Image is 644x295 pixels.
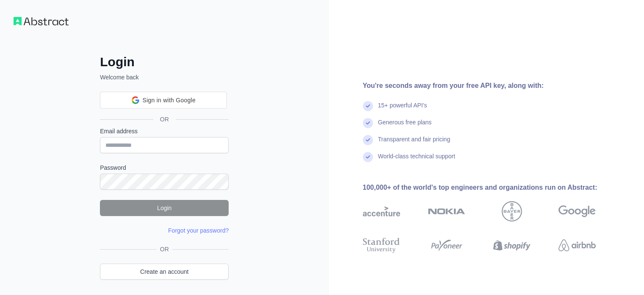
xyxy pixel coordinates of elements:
[558,201,596,222] img: google
[363,135,373,145] img: check mark
[100,54,229,70] h2: Login
[168,227,229,234] a: Forgot your password?
[493,236,531,255] img: shopify
[378,152,456,169] div: World-class technical support
[100,200,229,216] button: Login
[378,101,427,118] div: 15+ powerful API's
[363,152,373,162] img: check mark
[100,73,229,81] p: Welcome back
[100,264,229,280] a: Create an account
[100,127,229,135] label: Email address
[153,115,176,124] span: OR
[363,183,623,193] div: 100,000+ of the world's top engineers and organizations run on Abstract:
[363,101,373,111] img: check mark
[363,118,373,128] img: check mark
[378,118,432,135] div: Generous free plans
[378,135,451,152] div: Transparent and fair pricing
[502,201,522,222] img: bayer
[428,236,465,255] img: payoneer
[14,17,69,25] img: Workflow
[363,201,400,222] img: accenture
[100,92,227,109] div: Sign in with Google
[143,96,196,105] span: Sign in with Google
[363,236,400,255] img: stanford university
[363,81,623,91] div: You're seconds away from your free API key, along with:
[558,236,596,255] img: airbnb
[428,201,465,222] img: nokia
[157,245,172,253] span: OR
[100,163,229,172] label: Password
